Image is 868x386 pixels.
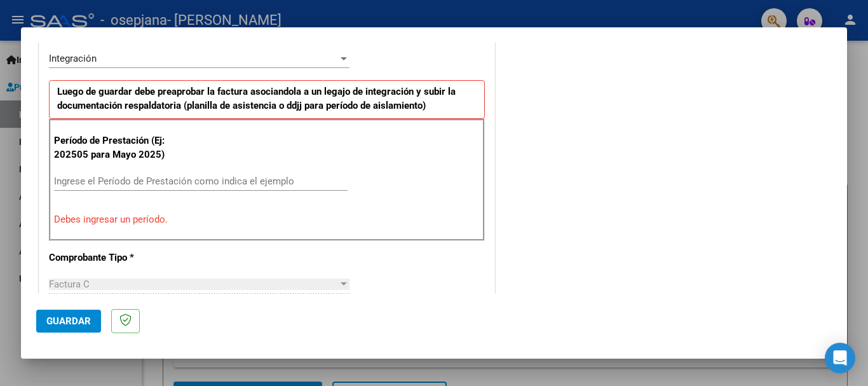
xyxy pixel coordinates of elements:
[825,343,855,373] div: Open Intercom Messenger
[54,134,182,162] p: Período de Prestación (Ej: 202505 para Mayo 2025)
[49,279,90,290] span: Factura C
[54,212,480,227] p: Debes ingresar un período.
[36,310,101,333] button: Guardar
[49,251,180,265] p: Comprobante Tipo *
[49,53,97,64] span: Integración
[46,315,91,327] span: Guardar
[57,86,456,112] strong: Luego de guardar debe preaprobar la factura asociandola a un legajo de integración y subir la doc...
